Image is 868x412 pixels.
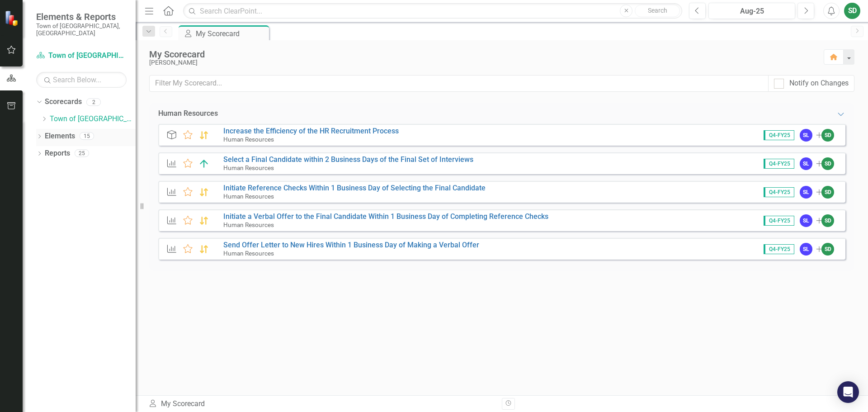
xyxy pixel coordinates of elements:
[36,22,127,37] small: Town of [GEOGRAPHIC_DATA], [GEOGRAPHIC_DATA]
[198,244,210,255] img: Caution
[198,130,210,141] img: Caution
[789,78,849,89] div: Notify on Changes
[50,114,136,124] a: Town of [GEOGRAPHIC_DATA]
[844,3,860,19] button: SD
[196,28,267,39] div: My Scorecard
[223,184,486,192] a: Initiate Reference Checks Within 1 Business Day of Selecting the Final Candidate
[149,59,815,66] div: [PERSON_NAME]
[223,193,274,200] small: Human Resources
[821,186,834,199] div: SD
[45,148,70,159] a: Reports
[158,109,218,119] div: Human Resources
[712,6,792,17] div: Aug-25
[223,155,473,164] a: Select a Final Candidate within 2 Business Days of the Final Set of Interviews
[821,157,834,170] div: SD
[36,11,127,22] span: Elements & Reports
[223,127,399,135] a: Increase the Efficiency of the HR Recruitment Process
[800,214,812,227] div: SL
[223,212,548,221] a: Initiate a Verbal Offer to the Final Candidate Within 1 Business Day of Completing Reference Checks
[821,243,834,256] div: SD
[223,221,274,228] small: Human Resources
[821,214,834,227] div: SD
[635,5,680,17] button: Search
[764,159,794,169] span: Q4-FY25
[198,187,210,198] img: Caution
[149,49,815,59] div: My Scorecard
[648,7,667,14] span: Search
[800,243,812,256] div: SL
[223,164,274,171] small: Human Resources
[45,131,75,142] a: Elements
[837,381,859,403] div: Open Intercom Messenger
[764,244,794,254] span: Q4-FY25
[223,241,479,249] a: Send Offer Letter to New Hires Within 1 Business Day of Making a Verbal Offer
[80,133,94,140] div: 15
[800,186,812,199] div: SL
[764,187,794,197] span: Q4-FY25
[198,215,210,226] img: Caution
[45,97,82,107] a: Scorecards
[149,75,769,92] input: Filter My Scorecard...
[821,129,834,142] div: SD
[223,250,274,257] small: Human Resources
[36,51,127,61] a: Town of [GEOGRAPHIC_DATA]
[86,98,101,106] div: 2
[800,129,812,142] div: SL
[764,130,794,140] span: Q4-FY25
[764,216,794,226] span: Q4-FY25
[5,10,20,26] img: ClearPoint Strategy
[36,72,127,88] input: Search Below...
[708,3,795,19] button: Aug-25
[223,136,274,143] small: Human Resources
[800,157,812,170] div: SL
[183,3,682,19] input: Search ClearPoint...
[75,150,89,157] div: 25
[198,158,210,169] img: On Target
[148,399,495,409] div: My Scorecard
